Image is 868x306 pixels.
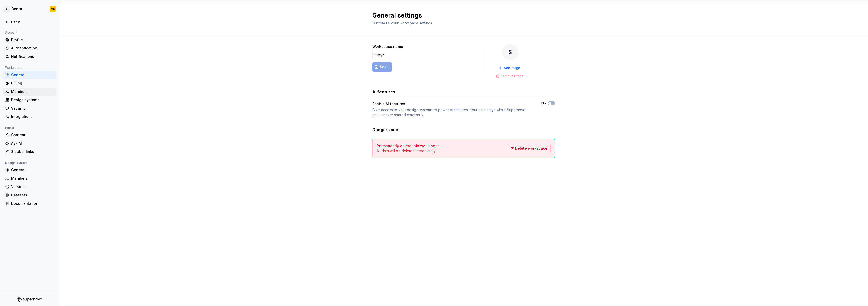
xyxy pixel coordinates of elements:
div: Content [11,132,54,138]
div: General [11,72,54,77]
button: Delete workspace [508,144,551,153]
a: Datasets [3,191,56,199]
a: Versions [3,183,56,191]
div: Enable AI features [372,101,532,106]
label: Workspace name [372,44,403,49]
div: General [11,167,54,173]
div: Datasets [11,193,54,198]
div: S [502,44,518,60]
a: Integrations [3,113,56,121]
a: Security [3,104,56,112]
h3: Danger zone [372,127,398,133]
h2: General settings [372,11,549,20]
span: Customize your workspace settings. [372,21,433,25]
div: Integrations [11,114,54,119]
div: Ask AI [11,141,54,146]
a: Design systems [3,96,56,104]
div: Profile [11,37,54,42]
span: Delete workspace [515,146,547,151]
button: SBentoMS [1,3,58,14]
a: Members [3,174,56,182]
div: Portal [3,125,16,131]
div: Billing [11,81,54,86]
div: S [4,6,10,12]
div: MS [51,7,55,11]
div: Give access to your design systems to power AI features. Your data stays within Supernova and is ... [372,107,532,117]
h3: AI features [372,89,395,95]
a: Authentication [3,44,56,52]
label: No [541,101,546,105]
div: Bento [12,6,22,11]
button: Add image [497,64,522,72]
a: Members [3,88,56,96]
div: Sidebar links [11,149,54,154]
div: Security [11,106,54,111]
a: Back [3,18,56,26]
div: Design systems [11,97,54,103]
a: Ask AI [3,139,56,147]
a: Documentation [3,199,56,208]
a: General [3,71,56,79]
div: Documentation [11,201,54,206]
div: Notifications [11,54,54,59]
span: Add image [504,66,520,70]
div: Members [11,89,54,94]
div: Back [11,20,54,25]
a: Notifications [3,53,56,61]
a: Sidebar links [3,148,56,156]
div: Workspace [3,65,24,71]
div: Design system [3,160,30,166]
a: General [3,166,56,174]
div: Account [3,30,20,36]
svg: Supernova Logo [17,297,42,302]
div: Versions [11,184,54,189]
a: Content [3,131,56,139]
a: Profile [3,36,56,44]
p: All data will be deleted immediately. [377,148,440,154]
div: Members [11,176,54,181]
a: Billing [3,79,56,87]
div: Authentication [11,46,54,51]
h4: Permanently delete this workspace [377,143,440,148]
